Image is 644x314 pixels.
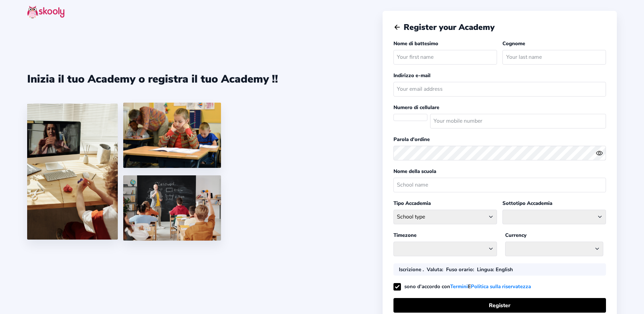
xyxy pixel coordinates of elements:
label: Nome di battesimo [393,40,438,47]
input: Your last name [502,50,606,65]
label: Numero di cellulare [393,104,439,111]
div: Iscrizione . [399,266,424,273]
label: Cognome [502,40,525,47]
button: arrow back outline [393,23,401,31]
input: School name [393,178,606,192]
a: Termini [450,282,468,291]
label: Nome della scuola [393,168,436,175]
a: Politica sulla riservatezza [471,282,531,291]
label: Currency [505,232,527,239]
input: Your mobile number [430,114,606,128]
button: Register [393,298,606,313]
img: skooly-logo.png [27,5,65,19]
b: Lingua [477,266,493,273]
label: Sottotipo Accademia [502,200,552,207]
button: eye outlineeye off outline [596,150,606,157]
span: Register your Academy [404,22,495,33]
b: Fuso orario [446,266,473,273]
img: 1.jpg [27,104,118,240]
label: Tipo Accademia [393,200,431,207]
img: 4.png [123,103,221,168]
ion-icon: eye outline [596,150,603,157]
label: Timezone [393,232,417,239]
div: : [446,266,474,273]
input: Your email address [393,82,606,97]
div: : [427,266,443,273]
div: Inizia il tuo Academy o registra il tuo Academy !! [27,72,278,86]
label: Indirizzo e-mail [393,72,430,79]
div: : English [477,266,513,273]
input: Your first name [393,50,497,65]
img: 5.png [123,175,221,241]
b: Valuta [427,266,442,273]
label: sono d'accordo con E [393,283,531,290]
label: Parola d'ordine [393,136,430,143]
